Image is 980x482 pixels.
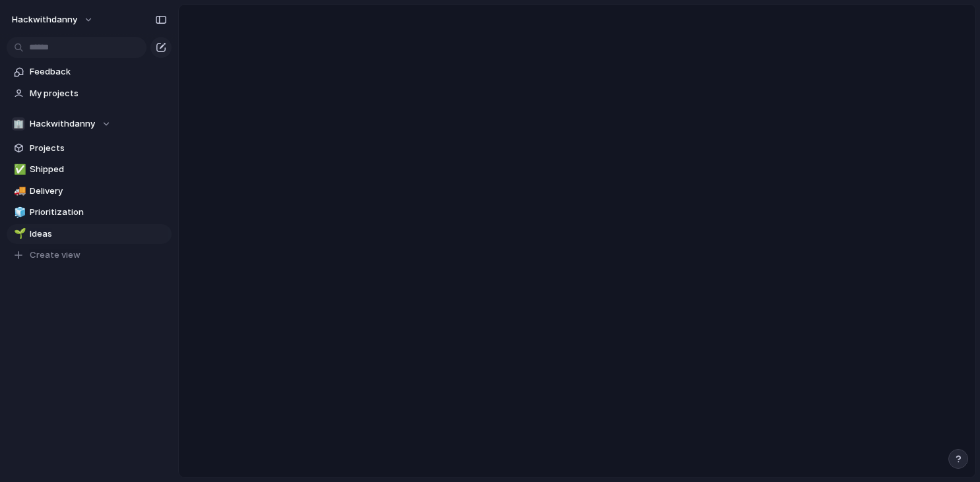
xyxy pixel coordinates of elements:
[7,224,172,244] a: 🌱Ideas
[7,114,172,134] button: 🏢Hackwithdanny
[14,183,23,198] div: 🚚
[30,227,167,241] span: Ideas
[12,227,25,241] button: 🌱
[30,249,81,262] span: Create view
[7,181,172,201] a: 🚚Delivery
[14,205,23,220] div: 🧊
[12,117,25,131] div: 🏢
[7,245,172,265] button: Create view
[7,138,172,158] a: Projects
[7,160,172,179] a: ✅Shipped
[30,117,95,131] span: Hackwithdanny
[30,185,167,198] span: Delivery
[12,163,25,176] button: ✅
[14,162,23,177] div: ✅
[30,87,167,100] span: My projects
[7,62,172,82] a: Feedback
[12,13,77,26] span: hackwithdanny
[30,163,167,176] span: Shipped
[7,84,172,104] a: My projects
[7,202,172,222] a: 🧊Prioritization
[12,185,25,198] button: 🚚
[30,65,167,78] span: Feedback
[12,206,25,219] button: 🧊
[30,142,167,155] span: Projects
[6,9,100,30] button: hackwithdanny
[30,206,167,219] span: Prioritization
[14,226,23,241] div: 🌱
